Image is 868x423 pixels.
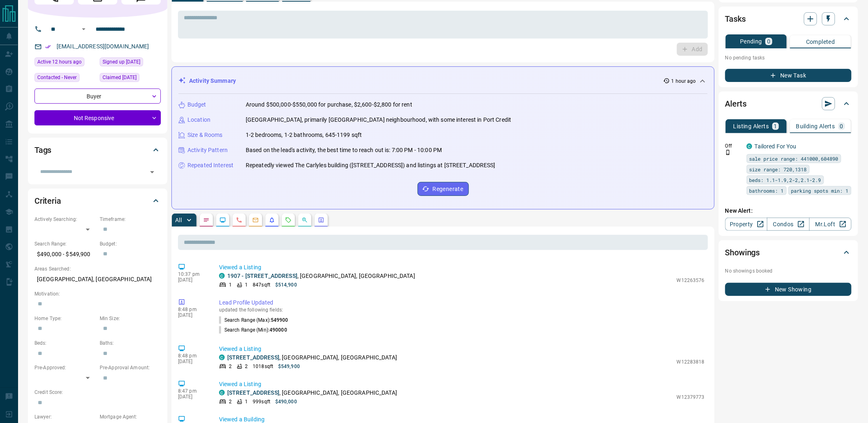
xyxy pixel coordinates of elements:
[278,363,300,370] p: $549,900
[178,394,207,400] p: [DATE]
[178,277,207,283] p: [DATE]
[246,116,511,124] p: [GEOGRAPHIC_DATA], primarily [GEOGRAPHIC_DATA] neighbourhood, with some interest in Port Credit
[275,281,297,289] p: $514,900
[725,218,767,231] a: Property
[146,166,158,178] button: Open
[245,363,248,370] p: 2
[178,73,708,89] div: Activity Summary1 hour ago
[100,216,161,223] p: Timeframe:
[57,43,149,50] a: [EMAIL_ADDRESS][DOMAIN_NAME]
[219,273,225,279] div: condos.ca
[236,217,242,223] svg: Calls
[246,146,442,155] p: Based on the lead's activity, the best time to reach out is: 7:00 PM - 10:00 PM
[229,281,232,289] p: 1
[318,217,324,223] svg: Agent Actions
[774,123,777,129] p: 1
[227,273,297,279] a: 1907 - [STREET_ADDRESS]
[34,273,161,286] p: [GEOGRAPHIC_DATA], [GEOGRAPHIC_DATA]
[725,97,747,110] h2: Alerts
[840,123,843,129] p: 0
[677,393,705,401] p: W12379773
[34,265,161,273] p: Areas Searched:
[253,398,270,405] p: 999 sqft
[725,267,852,275] p: No showings booked
[219,307,705,313] p: updated the following fields:
[302,217,308,223] svg: Opportunities
[34,140,161,160] div: Tags
[245,398,248,405] p: 1
[725,9,852,29] div: Tasks
[677,277,705,284] p: W12263576
[418,182,469,196] button: Regenerate
[733,123,769,129] p: Listing Alerts
[187,146,228,155] p: Activity Pattern
[79,24,89,34] button: Open
[189,77,236,85] p: Activity Summary
[767,39,770,44] p: 0
[749,165,807,173] span: size range: 720,1318
[100,57,161,69] div: Tue Jun 30 2020
[755,143,797,150] a: Tailored For You
[252,217,259,223] svg: Emails
[100,339,161,347] p: Baths:
[178,388,207,394] p: 8:47 pm
[100,364,161,371] p: Pre-Approval Amount:
[725,246,760,259] h2: Showings
[747,143,752,149] div: condos.ca
[725,69,852,82] button: New Task
[229,398,232,405] p: 2
[246,100,412,109] p: Around $500,000-$550,000 for purchase, $2,600-$2,800 for rent
[219,217,226,223] svg: Lead Browsing Activity
[219,380,705,389] p: Viewed a Listing
[219,326,287,334] p: Search Range (Min) :
[725,142,742,150] p: Off
[34,143,51,157] h2: Tags
[34,110,161,125] div: Not Responsive
[100,315,161,322] p: Min Size:
[806,39,835,45] p: Completed
[219,345,705,353] p: Viewed a Listing
[187,161,233,170] p: Repeated Interest
[34,315,96,322] p: Home Type:
[100,73,161,84] div: Tue Jun 30 2020
[34,364,96,371] p: Pre-Approved:
[178,307,207,312] p: 8:48 pm
[34,216,96,223] p: Actively Searching:
[246,131,362,139] p: 1-2 bedrooms, 1-2 bathrooms, 645-1199 sqft
[187,100,206,109] p: Budget
[37,73,77,82] span: Contacted - Never
[219,355,225,360] div: condos.ca
[219,390,225,396] div: condos.ca
[34,248,96,261] p: $490,000 - $549,900
[34,389,161,396] p: Credit Score:
[219,316,288,324] p: Search Range (Max) :
[37,58,82,66] span: Active 12 hours ago
[740,39,762,44] p: Pending
[809,218,852,231] a: Mr.Loft
[34,57,96,69] div: Mon Oct 13 2025
[34,413,96,421] p: Lawyer:
[269,217,275,223] svg: Listing Alerts
[725,207,852,215] p: New Alert:
[203,217,210,223] svg: Notes
[796,123,835,129] p: Building Alerts
[229,363,232,370] p: 2
[178,312,207,318] p: [DATE]
[725,94,852,114] div: Alerts
[767,218,809,231] a: Condos
[725,150,731,155] svg: Push Notification Only
[227,389,279,396] a: [STREET_ADDRESS]
[227,353,397,362] p: , [GEOGRAPHIC_DATA], [GEOGRAPHIC_DATA]
[34,339,96,347] p: Beds:
[100,240,161,248] p: Budget:
[677,358,705,366] p: W12283818
[100,413,161,421] p: Mortgage Agent:
[227,272,415,280] p: , [GEOGRAPHIC_DATA], [GEOGRAPHIC_DATA]
[253,281,270,289] p: 847 sqft
[245,281,248,289] p: 1
[34,240,96,248] p: Search Range:
[246,161,496,170] p: Repeatedly viewed The Carlyles building ([STREET_ADDRESS]) and listings at [STREET_ADDRESS]
[791,186,849,195] span: parking spots min: 1
[34,191,161,211] div: Criteria
[725,52,852,64] p: No pending tasks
